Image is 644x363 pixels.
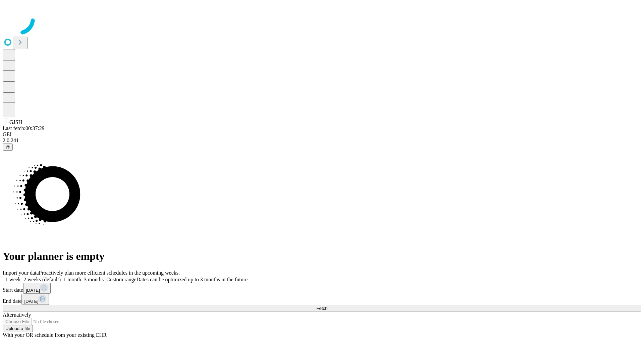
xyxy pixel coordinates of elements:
[3,250,641,263] h1: Your planner is empty
[21,294,49,305] button: [DATE]
[106,277,136,282] span: Custom range
[26,288,40,293] span: [DATE]
[3,125,45,131] span: Last fetch: 00:37:29
[5,145,10,150] span: @
[63,277,81,282] span: 1 month
[3,312,31,318] span: Alternatively
[3,283,641,294] div: Start date
[23,277,61,282] span: 2 weeks (default)
[137,277,249,282] span: Dates can be optimized up to 3 months in the future.
[5,277,21,282] span: 1 week
[3,144,13,151] button: @
[24,299,38,304] span: [DATE]
[9,119,22,125] span: GJSH
[3,131,641,137] div: GEI
[3,305,641,312] button: Fetch
[39,270,180,276] span: Proactively plan more efficient schedules in the upcoming weeks.
[84,277,104,282] span: 3 months
[3,294,641,305] div: End date
[3,325,33,332] button: Upload a file
[23,283,51,294] button: [DATE]
[3,137,641,144] div: 2.0.241
[3,270,39,276] span: Import your data
[316,306,327,311] span: Fetch
[3,332,107,338] span: With your OR schedule from your existing EHR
